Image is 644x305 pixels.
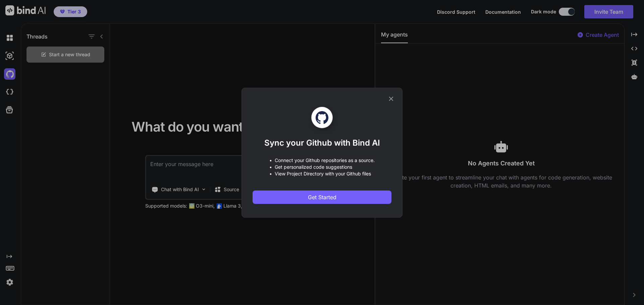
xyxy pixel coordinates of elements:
span: Get Started [308,193,336,201]
p: • Get personalized code suggestions [269,164,375,170]
p: • View Project Directory with your Github files [269,170,375,177]
h1: Sync your Github with Bind AI [264,138,380,148]
p: • Connect your Github repositories as a source. [269,157,375,164]
button: Get Started [253,190,391,204]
